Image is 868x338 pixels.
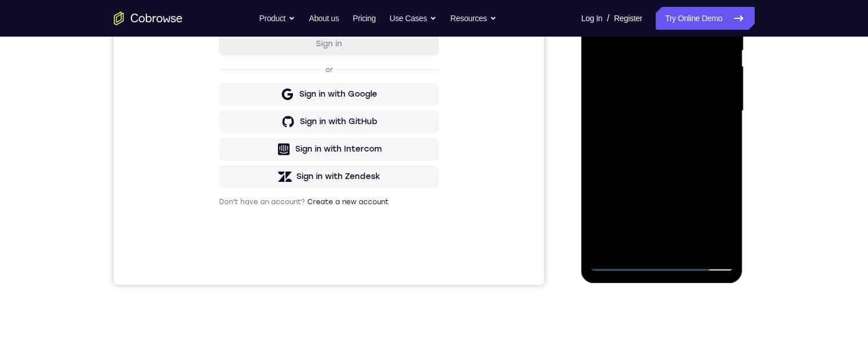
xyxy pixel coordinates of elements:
div: Sign in with Zendesk [183,269,267,281]
div: Sign in with GitHub [186,214,263,226]
a: About us [309,7,339,30]
a: Register [614,7,642,30]
p: Don't have an account? [105,296,325,305]
p: or [209,164,221,173]
div: Sign in with Intercom [181,242,268,253]
a: Go to the home page [114,11,183,25]
button: Sign in with Intercom [105,236,325,259]
a: Log In [581,7,603,30]
a: Pricing [352,7,375,30]
button: Sign in with Google [105,181,325,204]
span: / [607,11,609,25]
div: Sign in with Google [185,187,263,198]
button: Product [259,7,295,30]
button: Use Cases [390,7,437,30]
button: Sign in with Zendesk [105,264,325,287]
button: Sign in with GitHub [105,209,325,232]
a: Create a new account [193,296,275,304]
button: Resources [450,7,497,30]
a: Try Online Demo [656,7,754,30]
